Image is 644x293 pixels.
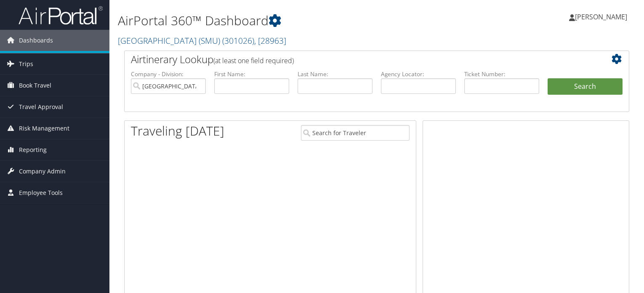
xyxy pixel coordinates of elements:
[131,52,580,67] h2: Airtinerary Lookup
[254,35,286,46] span: , [ 28963 ]
[19,139,47,160] span: Reporting
[301,125,410,141] input: Search for Traveler
[19,161,66,182] span: Company Admin
[19,182,63,203] span: Employee Tools
[575,12,627,21] span: [PERSON_NAME]
[118,35,286,46] a: [GEOGRAPHIC_DATA] (SMU)
[19,30,53,51] span: Dashboards
[118,12,463,29] h1: AirPortal 360™ Dashboard
[222,35,254,46] span: ( 301026 )
[19,118,69,139] span: Risk Management
[131,122,224,140] h1: Traveling [DATE]
[19,53,33,75] span: Trips
[569,4,636,29] a: [PERSON_NAME]
[213,56,294,65] span: (at least one field required)
[464,70,539,78] label: Ticket Number:
[19,75,51,96] span: Book Travel
[131,70,206,78] label: Company - Division:
[19,5,103,25] img: airportal-logo.png
[381,70,456,78] label: Agency Locator:
[548,78,623,95] button: Search
[214,70,289,78] label: First Name:
[298,70,373,78] label: Last Name:
[19,96,63,117] span: Travel Approval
